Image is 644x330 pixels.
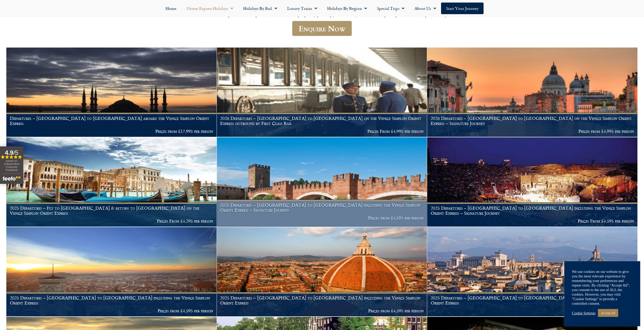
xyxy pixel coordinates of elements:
p: Prices from £4,995 per person [431,129,634,134]
img: Orient Express Special Venice compressed [427,48,637,137]
a: About Us [409,3,441,14]
h1: 2025 Departures – [GEOGRAPHIC_DATA] to [GEOGRAPHIC_DATA] including the Venice Simplon Orient Express [10,295,213,305]
p: Prices from £17,995 per person [10,129,213,134]
p: Prices from £4,595 per person [220,215,424,221]
a: 2026 Departures – [GEOGRAPHIC_DATA] to [GEOGRAPHIC_DATA] on the Venice Simplon Orient Express – S... [427,48,638,137]
a: Holidays by Rail [238,3,282,14]
a: 2025 Departures – [GEOGRAPHIC_DATA] to [GEOGRAPHIC_DATA] including the Venice Simplon Orient Expr... [427,227,638,317]
a: Holidays by Region [322,3,372,14]
h1: Departures – [GEOGRAPHIC_DATA] to [GEOGRAPHIC_DATA] aboard the Venice Simplon Orient Express [10,116,213,126]
img: venice aboard the Orient Express [6,137,217,227]
h1: 2025 Departures – Fly to [GEOGRAPHIC_DATA] & return to [GEOGRAPHIC_DATA] on the Venice Simplon Or... [10,206,213,215]
p: Prices From £4,595 per person [431,218,634,224]
nav: Menu [3,3,641,14]
a: 2025 Departures – [GEOGRAPHIC_DATA] to [GEOGRAPHIC_DATA] including the Venice Simplon Orient Expr... [217,137,427,227]
a: Departures – [GEOGRAPHIC_DATA] to [GEOGRAPHIC_DATA] aboard the Venice Simplon Orient Express Pric... [6,48,217,137]
h1: 2026 Departures – [GEOGRAPHIC_DATA] to [GEOGRAPHIC_DATA] on the Venice Simplon Orient Express – S... [431,116,634,126]
a: Start your Journey [441,3,484,14]
a: 2025 Departures – [GEOGRAPHIC_DATA] to [GEOGRAPHIC_DATA] including the Venice Simplon Orient Expr... [427,137,638,227]
a: Cookie Settings [572,311,595,315]
h1: 2025 Departures – [GEOGRAPHIC_DATA] to [GEOGRAPHIC_DATA] including the Venice Simplon Orient Expr... [220,203,424,212]
p: Prices From £4,295 per person [10,218,213,224]
a: 2025 Departures – [GEOGRAPHIC_DATA] to [GEOGRAPHIC_DATA] including the Venice Simplon Orient Expr... [6,227,217,317]
a: Orient Express Holidays [181,3,238,14]
a: Luxury Trains [282,3,322,14]
h1: 2025 Departures – [GEOGRAPHIC_DATA] to [GEOGRAPHIC_DATA] including the Venice Simplon Orient Express [220,295,424,305]
p: Prices from £4,595 per person [220,308,424,313]
p: Prices from £4,595 per person [10,308,213,313]
a: Enquire Now [292,21,352,36]
h1: 2025 Departures – [GEOGRAPHIC_DATA] to [GEOGRAPHIC_DATA] including the Venice Simplon Orient Expr... [431,206,634,215]
p: Prices from £4,495 per person [431,308,634,313]
div: We use cookies on our website to give you the most relevant experience by remembering your prefer... [572,269,633,306]
a: Home [160,3,181,14]
a: Accept All [598,309,618,317]
a: 2026 Departures – [GEOGRAPHIC_DATA] to [GEOGRAPHIC_DATA] on the Venice Simplon Orient Express out... [217,48,427,137]
p: Prices From £4,995 per person [220,129,424,134]
p: At Planet Rail, the luxury train travel experts, we will tailor every aspect of your trip from st... [170,12,474,18]
a: Special Trips [372,3,409,14]
h1: 2026 Departures – [GEOGRAPHIC_DATA] to [GEOGRAPHIC_DATA] on the Venice Simplon Orient Express out... [220,116,424,126]
a: 2025 Departures – Fly to [GEOGRAPHIC_DATA] & return to [GEOGRAPHIC_DATA] on the Venice Simplon Or... [6,137,217,227]
a: 2025 Departures – [GEOGRAPHIC_DATA] to [GEOGRAPHIC_DATA] including the Venice Simplon Orient Expr... [217,227,427,317]
h1: 2025 Departures – [GEOGRAPHIC_DATA] to [GEOGRAPHIC_DATA] including the Venice Simplon Orient Express [431,295,634,305]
